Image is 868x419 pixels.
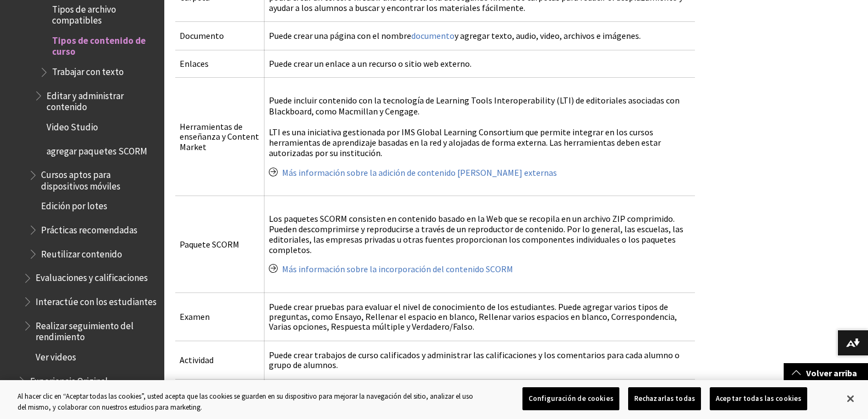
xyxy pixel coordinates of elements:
td: Documento [175,22,265,50]
span: Experiencia Original [30,372,108,387]
button: Cerrar [838,387,863,411]
span: Prácticas recomendadas [41,221,137,236]
span: Cursos aptos para dispositivos móviles [41,166,157,192]
button: Rechazarlas todas [628,387,701,410]
button: Aceptar todas las cookies [710,387,807,410]
a: Más información sobre la incorporación del contenido SCORM [282,263,513,275]
p: Puede incluir contenido con la tecnología de Learning Tools Interoperability (LTI) de editoriales... [269,95,691,158]
span: Realizar seguimiento del rendimiento [36,317,157,342]
span: Ver videos [36,348,76,363]
span: Tipos de contenido de curso [52,31,157,57]
td: Puede crear pruebas para evaluar el nivel de conocimiento de los estudiantes. Puede agregar vario... [265,292,695,341]
span: Editar y administrar contenido [47,87,157,112]
div: Al hacer clic en “Aceptar todas las cookies”, usted acepta que las cookies se guarden en su dispo... [18,391,478,412]
span: Interactúe con los estudiantes [36,292,157,307]
a: documento [411,30,455,42]
span: Edición por lotes [41,197,107,212]
td: Puede crear una página con el nombre y agregar texto, audio, video, archivos e imágenes. [265,22,695,50]
td: Paquete SCORM [175,196,265,292]
span: Evaluaciones y calificaciones [36,269,148,284]
td: Actividad [175,341,265,379]
td: Puede crear un enlace a un recurso o sitio web externo. [265,50,695,78]
td: Debate [175,379,265,417]
td: Examen [175,292,265,341]
td: Puede crear trabajos de curso calificados y administrar las calificaciones y los comentarios para... [265,341,695,379]
span: Trabajar con texto [52,63,124,78]
td: Puede proporcionar el enlace a un debate cerca de contenido relacionado. Por ejemplo, puede agreg... [265,379,695,417]
td: Herramientas de enseñanza y Content Market [175,78,265,196]
a: Volver arriba [784,363,868,383]
td: Enlaces [175,50,265,78]
span: agregar paquetes SCORM [47,142,147,157]
span: Reutilizar contenido [41,245,122,260]
button: Configuración de cookies [522,387,619,410]
p: Los paquetes SCORM consisten en contenido basado en la Web que se recopila en un archivo ZIP comp... [269,214,691,256]
span: Video Studio [47,118,98,133]
a: Más información sobre la adición de contenido [PERSON_NAME] externas [282,167,557,179]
